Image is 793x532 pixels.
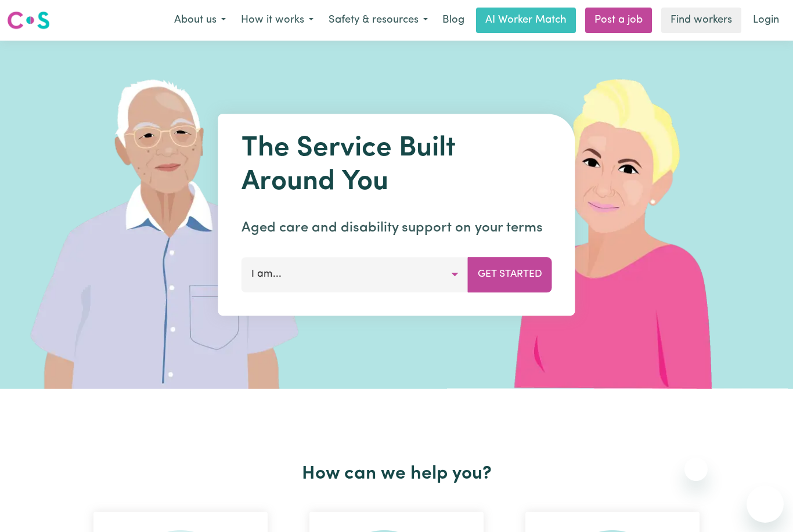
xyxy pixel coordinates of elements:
a: Login [746,8,786,33]
button: Get Started [468,257,552,292]
button: I am... [241,257,468,292]
iframe: Button to launch messaging window [747,486,784,523]
a: AI Worker Match [476,8,576,33]
iframe: Close message [684,458,708,481]
a: Careseekers logo [7,7,50,34]
button: Safety & resources [321,8,435,32]
p: Aged care and disability support on your terms [241,218,552,238]
button: About us [167,8,233,32]
a: Post a job [585,8,652,33]
button: How it works [233,8,321,32]
img: Careseekers logo [7,10,50,31]
h2: How can we help you? [73,463,720,485]
h1: The Service Built Around You [241,132,552,199]
a: Find workers [661,8,741,33]
a: Blog [435,8,471,33]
